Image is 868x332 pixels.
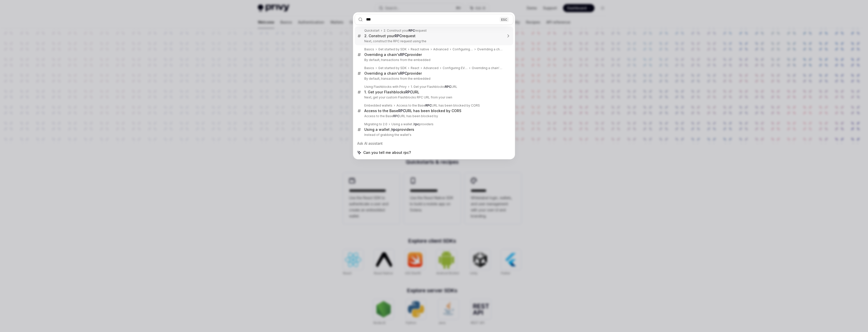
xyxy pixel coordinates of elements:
[364,127,414,132] div: Using a wallet / providers
[414,122,419,126] b: rpc
[384,29,427,33] div: 2. Construct your request
[364,77,503,81] p: By default, transactions from the embedded
[364,133,503,137] p: Instead of grabbing the wallet's
[364,58,503,62] p: By default, transactions from the embedded
[398,109,405,113] b: RPC
[453,47,473,51] div: Configuring EVM networks
[364,95,503,99] p: Next, get your custom Flashblocks RPC URL from your own
[364,122,387,126] div: Migrating to 2.0
[364,34,415,38] div: 2. Construct your request
[363,150,411,155] span: Can you tell me about rpc?
[364,52,422,57] div: Overriding a chain's provider
[364,114,503,118] p: Access to the Base URL has been blocked by
[411,66,419,70] div: React
[472,66,503,70] div: Overriding a chain's provider
[411,85,457,89] div: 1. Get your Flashblocks URL
[391,122,433,126] div: Using a wallet / providers
[364,29,379,33] div: Quickstart
[445,85,451,89] b: RPC
[500,17,509,22] div: ESC
[396,103,480,108] div: Access to the Base URL has been blocked by CORS
[364,85,407,89] div: Using Flashblocks with Privy
[409,29,415,32] b: RPC
[378,66,407,70] div: Get started by SDK
[364,66,374,70] div: Basics
[364,39,503,43] p: Next, construct the RPC request using the
[405,90,412,94] b: RPC
[425,103,432,107] b: RPC
[364,103,392,108] div: Embedded wallets
[400,71,407,75] b: RPC
[411,47,429,51] div: React native
[443,66,468,70] div: Configuring EVM networks
[400,52,407,57] b: RPC
[364,71,422,76] div: Overriding a chain's provider
[423,66,439,70] div: Advanced
[364,109,461,113] div: Access to the Base URL has been blocked by CORS
[393,114,400,118] b: RPC
[392,127,397,132] b: rpc
[395,34,402,38] b: RPC
[477,47,503,51] div: Overriding a chain's provider
[433,47,448,51] div: Advanced
[378,47,407,51] div: Get started by SDK
[364,90,419,94] div: 1. Get your Flashblocks URL
[364,47,374,51] div: Basics
[355,139,513,148] div: Ask AI assistant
